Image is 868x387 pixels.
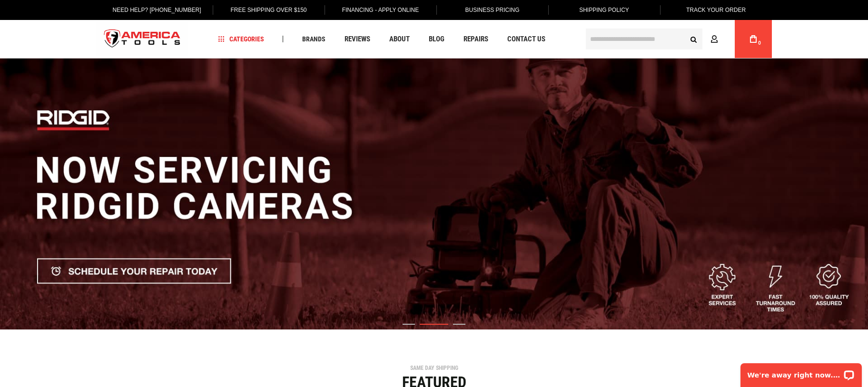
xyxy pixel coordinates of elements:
iframe: LiveChat chat widget [734,357,868,387]
a: Brands [298,33,330,46]
span: 0 [758,40,761,46]
a: About [385,33,414,46]
span: About [389,36,410,43]
span: Repairs [464,36,488,43]
a: Reviews [340,33,375,46]
a: store logo [96,21,188,57]
div: SAME DAY SHIPPING [94,365,774,371]
button: Search [684,30,702,48]
span: Blog [429,36,444,43]
span: Contact Us [507,36,545,43]
span: Brands [302,36,325,42]
span: Shipping Policy [579,7,629,13]
a: Repairs [459,33,493,46]
a: Blog [424,33,449,46]
span: Reviews [345,36,370,43]
img: America Tools [96,21,188,57]
span: Categories [218,36,264,42]
a: Contact Us [503,33,550,46]
a: Categories [214,33,268,46]
a: 0 [744,20,762,58]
